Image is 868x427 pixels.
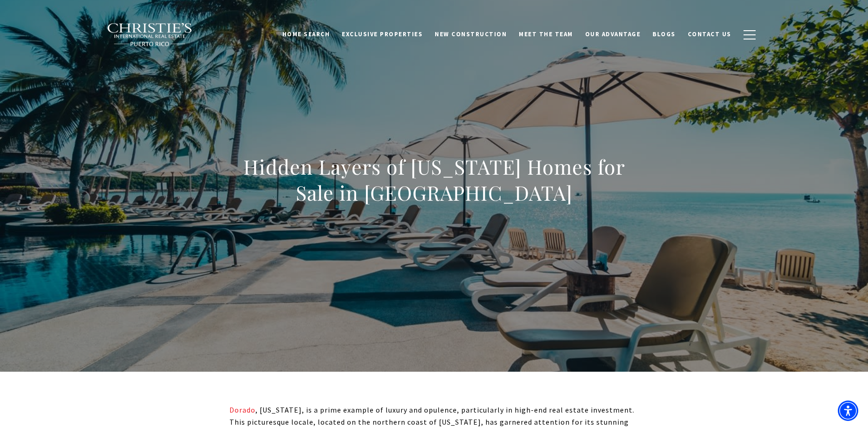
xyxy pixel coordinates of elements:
[229,405,255,414] a: Dorado
[585,30,641,38] span: Our Advantage
[513,26,579,43] a: Meet the Team
[429,26,513,43] a: New Construction
[579,26,647,43] a: Our Advantage
[336,26,429,43] a: Exclusive Properties
[646,26,682,43] a: Blogs
[653,30,676,38] span: Blogs
[107,23,193,47] img: Christie's International Real Estate black text logo
[276,26,336,43] a: Home Search
[342,30,423,38] span: Exclusive Properties
[229,154,639,206] h1: Hidden Layers of [US_STATE] Homes for Sale in [GEOGRAPHIC_DATA]
[435,30,507,38] span: New Construction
